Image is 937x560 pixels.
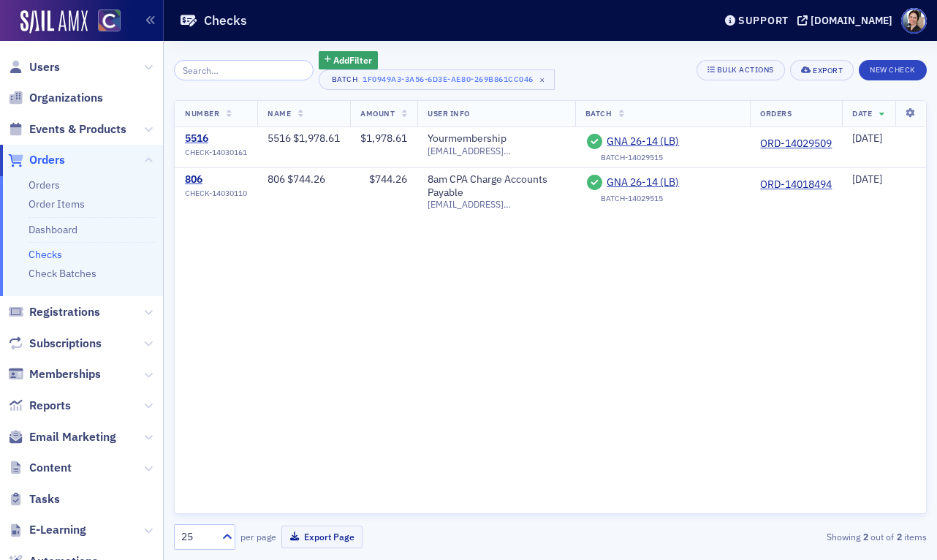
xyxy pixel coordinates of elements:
[360,132,407,145] span: $1,978.61
[8,336,102,352] a: Subscriptions
[240,530,276,543] label: per page
[760,108,792,118] span: Orders
[319,69,555,90] button: Batch1f0949a3-3a56-6d3e-ae80-269b861cc046×
[185,189,247,198] span: CHECK-14030110
[88,10,121,34] a: View Homepage
[601,194,663,203] div: BATCH-14029515
[29,366,101,382] span: Memberships
[859,60,927,80] button: New Check
[360,108,395,118] span: Amount
[29,59,60,75] span: Users
[29,267,96,280] a: Check Batches
[686,530,927,543] div: Showing out of items
[852,108,872,118] span: Date
[319,51,379,69] button: AddFilter
[428,173,564,199] a: 8am CPA Charge Accounts Payable
[29,491,60,507] span: Tasks
[536,73,549,86] span: ×
[185,173,247,186] a: 806
[760,137,832,151] a: ORD-14029509
[8,491,60,507] a: Tasks
[901,8,927,34] span: Profile
[333,53,372,67] span: Add Filter
[29,304,100,320] span: Registrations
[8,460,72,476] a: Content
[760,178,832,192] a: ORD-14018494
[717,66,774,74] div: Bulk Actions
[268,173,340,186] div: 806 $744.26
[185,132,247,145] a: 5516
[852,173,882,186] span: [DATE]
[204,12,247,29] h1: Checks
[8,522,86,538] a: E-Learning
[607,176,740,189] a: GNA 26-14 (LB)
[181,529,213,545] div: 25
[98,10,121,32] img: SailAMX
[797,15,898,26] button: [DOMAIN_NAME]
[281,526,363,548] button: Export Page
[428,108,470,118] span: User Info
[8,429,116,445] a: Email Marketing
[790,60,854,80] button: Export
[29,522,86,538] span: E-Learning
[8,59,60,75] a: Users
[813,67,843,75] div: Export
[8,152,65,168] a: Orders
[29,248,62,261] a: Checks
[29,178,60,192] a: Orders
[8,121,126,137] a: Events & Products
[29,197,85,211] a: Order Items
[185,108,219,118] span: Number
[29,398,71,414] span: Reports
[8,398,71,414] a: Reports
[852,132,882,145] span: [DATE]
[29,121,126,137] span: Events & Products
[601,153,663,162] div: BATCH-14029515
[174,60,314,80] input: Search…
[29,336,102,352] span: Subscriptions
[29,460,72,476] span: Content
[894,530,904,543] strong: 2
[268,108,291,118] span: Name
[738,14,789,27] div: Support
[29,90,103,106] span: Organizations
[29,223,77,236] a: Dashboard
[363,75,534,84] div: 1f0949a3-3a56-6d3e-ae80-269b861cc046
[428,132,507,145] a: Yourmembership
[428,199,564,210] span: [EMAIL_ADDRESS][DOMAIN_NAME]
[20,10,88,34] img: SailAMX
[697,60,785,80] button: Bulk Actions
[29,152,65,168] span: Orders
[860,530,870,543] strong: 2
[185,148,247,157] span: CHECK-14030161
[8,304,100,320] a: Registrations
[585,108,612,118] span: Batch
[811,14,892,27] div: [DOMAIN_NAME]
[8,366,101,382] a: Memberships
[428,145,564,156] span: [EMAIL_ADDRESS][DOMAIN_NAME]
[268,132,340,145] div: 5516 $1,978.61
[859,62,927,75] a: New Check
[607,135,740,148] a: GNA 26-14 (LB)
[330,75,360,84] div: Batch
[29,429,116,445] span: Email Marketing
[8,90,103,106] a: Organizations
[369,173,407,186] span: $744.26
